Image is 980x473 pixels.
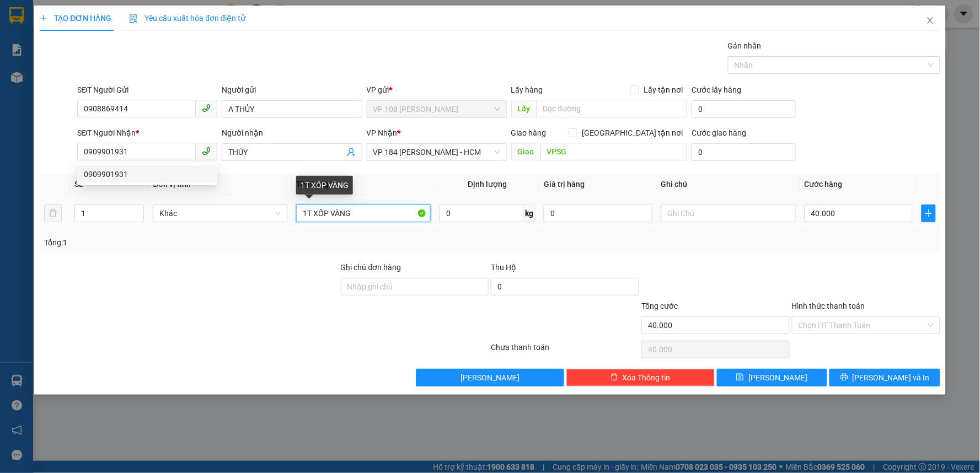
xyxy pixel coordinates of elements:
input: Dọc đường [537,100,688,117]
div: 0909901931 [77,165,217,183]
span: Giao hàng [511,128,547,137]
span: VP Nhận [367,128,398,137]
span: Xóa Thông tin [623,372,671,384]
span: [PERSON_NAME] [460,372,520,384]
input: VD: Bàn, Ghế [296,205,431,222]
div: VP gửi [367,84,507,96]
label: Hình thức thanh toán [792,302,865,310]
span: Giá trị hàng [544,180,585,189]
span: Thu Hộ [491,263,516,272]
div: 1T XỐP VÀNG [296,176,353,195]
span: delete [611,373,618,382]
span: VP 184 Nguyễn Văn Trỗi - HCM [373,144,500,160]
span: kg [524,205,535,222]
span: close [926,16,935,25]
input: 0 [544,205,652,222]
label: Cước giao hàng [692,128,746,137]
button: delete [44,205,62,222]
span: plus [40,14,47,22]
button: save[PERSON_NAME] [717,369,828,386]
span: VP 108 Lê Hồng Phong - Vũng Tàu [373,101,500,117]
span: Giao [511,143,540,160]
span: Lấy hàng [511,85,543,94]
span: user-add [347,148,356,157]
span: Khác [159,205,281,222]
input: Cước giao hàng [692,143,796,161]
div: Người gửi [222,84,362,96]
span: Tổng cước [641,302,678,310]
div: SĐT Người Gửi [77,84,217,96]
span: SL [74,180,83,189]
button: deleteXóa Thông tin [566,369,715,386]
span: Định lượng [468,180,507,189]
img: icon [129,14,138,23]
span: Cước hàng [805,180,843,189]
label: Ghi chú đơn hàng [341,263,401,272]
label: Cước lấy hàng [692,85,741,94]
span: plus [922,209,935,218]
span: TẠO ĐƠN HÀNG [40,14,111,23]
span: phone [202,147,211,155]
span: phone [202,104,211,112]
div: 0909901931 [84,168,211,180]
button: plus [922,205,935,222]
th: Ghi chú [657,174,800,195]
span: [PERSON_NAME] và In [853,372,930,384]
button: printer[PERSON_NAME] và In [829,369,940,386]
button: Close [915,6,946,36]
span: Lấy [511,100,537,117]
button: [PERSON_NAME] [416,369,564,386]
span: save [736,373,744,382]
div: Người nhận [222,127,362,139]
span: [GEOGRAPHIC_DATA] tận nơi [577,127,687,139]
input: Ghi Chú [661,205,796,222]
div: Tổng: 1 [44,237,378,249]
span: [PERSON_NAME] [748,372,807,384]
label: Gán nhãn [728,41,762,50]
span: printer [840,373,848,382]
input: Ghi chú đơn hàng [341,278,489,295]
span: Yêu cầu xuất hóa đơn điện tử [129,14,245,23]
div: Chưa thanh toán [490,341,640,361]
span: Lấy tận nơi [639,84,687,96]
input: Dọc đường [540,143,688,160]
input: Cước lấy hàng [692,100,796,118]
div: SĐT Người Nhận [77,127,217,139]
